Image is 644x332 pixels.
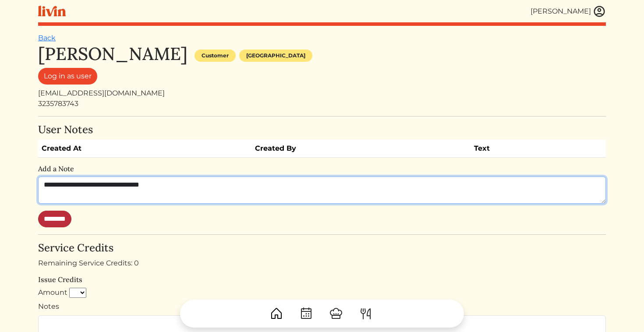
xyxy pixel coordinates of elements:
[38,99,606,109] div: 3235783743
[531,6,591,17] div: [PERSON_NAME]
[38,43,188,64] h1: [PERSON_NAME]
[239,49,312,62] div: [GEOGRAPHIC_DATA]
[471,140,574,158] th: Text
[195,49,236,62] div: Customer
[38,242,606,254] h4: Service Credits
[38,34,56,42] a: Back
[38,6,66,17] img: livin-logo-a0d97d1a881af30f6274990eb6222085a2533c92bbd1e4f22c21b4f0d0e3210c.svg
[38,88,606,99] div: [EMAIL_ADDRESS][DOMAIN_NAME]
[38,275,606,284] h6: Issue Credits
[593,5,606,18] img: user_account-e6e16d2ec92f44fc35f99ef0dc9cddf60790bfa021a6ecb1c896eb5d2907b31c.svg
[38,140,251,158] th: Created At
[251,140,471,158] th: Created By
[329,307,343,321] img: ChefHat-a374fb509e4f37eb0702ca99f5f64f3b6956810f32a249b33092029f8484b388.svg
[38,124,606,136] h4: User Notes
[38,258,606,268] div: Remaining Service Credits: 0
[38,165,606,173] h6: Add a Note
[269,307,283,321] img: House-9bf13187bcbb5817f509fe5e7408150f90897510c4275e13d0d5fca38e0b5951.svg
[38,68,97,85] a: Log in as user
[299,307,313,321] img: CalendarDots-5bcf9d9080389f2a281d69619e1c85352834be518fbc73d9501aef674afc0d57.svg
[359,307,373,321] img: ForkKnife-55491504ffdb50bab0c1e09e7649658475375261d09fd45db06cec23bce548bf.svg
[38,287,67,298] label: Amount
